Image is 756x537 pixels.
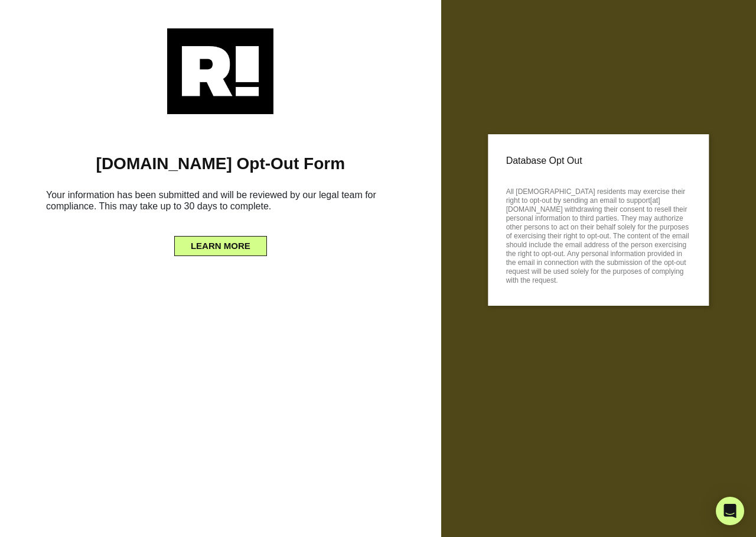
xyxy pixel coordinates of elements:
a: LEARN MORE [174,238,267,247]
p: Database Opt Out [506,152,691,170]
h6: Your information has been submitted and will be reviewed by our legal team for compliance. This m... [18,185,423,221]
button: LEARN MORE [174,236,267,256]
div: Open Intercom Messenger [716,497,744,525]
h1: [DOMAIN_NAME] Opt-Out Form [18,154,423,174]
p: All [DEMOGRAPHIC_DATA] residents may exercise their right to opt-out by sending an email to suppo... [506,184,691,285]
img: Retention.com [167,28,273,114]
